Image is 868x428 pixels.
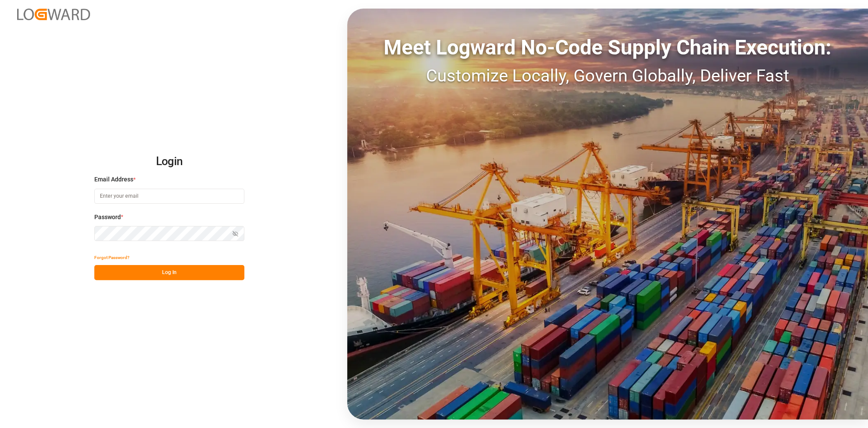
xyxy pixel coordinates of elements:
[17,9,90,20] img: Logward_new_orange.png
[347,63,868,89] div: Customize Locally, Govern Globally, Deliver Fast
[94,189,244,204] input: Enter your email
[94,250,129,265] button: Forgot Password?
[94,265,244,280] button: Log In
[94,213,121,222] span: Password
[94,175,133,184] span: Email Address
[94,148,244,175] h2: Login
[347,32,868,63] div: Meet Logward No-Code Supply Chain Execution:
